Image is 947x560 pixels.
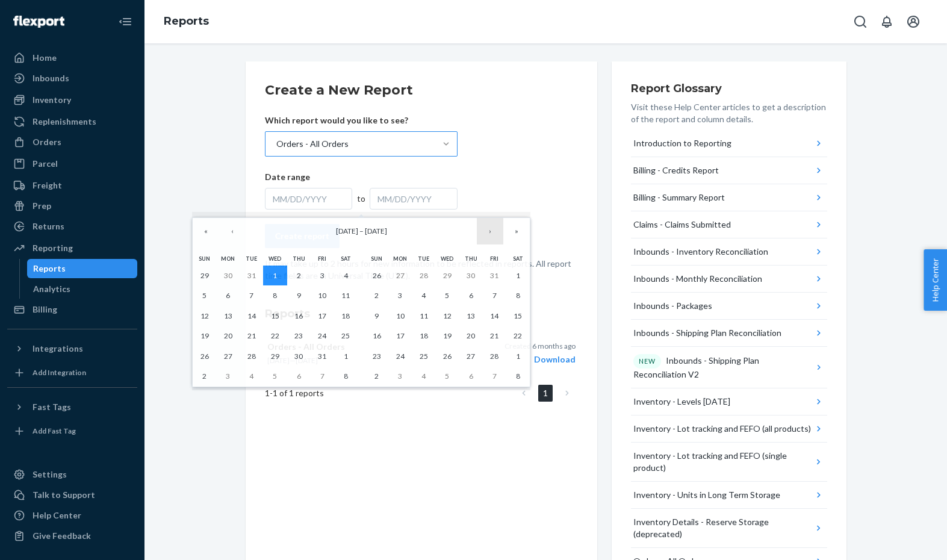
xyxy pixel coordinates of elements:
div: Orders [33,136,61,148]
abbr: January 31, 2025 [318,352,326,361]
abbr: January 1, 2025 [273,271,277,280]
div: Inbounds - Inventory Reconciliation [633,246,768,258]
button: January 29, 2025 [435,266,459,286]
abbr: Saturday [341,255,351,262]
a: Add Fast Tag [7,422,137,441]
button: February 3, 2025 [216,366,240,387]
p: Created 6 months ago [505,341,576,351]
button: February 2, 2025 [365,285,388,306]
button: February 4, 2025 [240,366,263,387]
button: January 15, 2025 [263,306,287,326]
div: Returns [33,220,64,232]
p: NEW [639,356,656,366]
button: Open Search Box [848,10,872,34]
span: [DATE] [365,226,387,235]
abbr: February 12, 2025 [443,311,452,320]
abbr: February 27, 2025 [467,352,475,361]
abbr: February 11, 2025 [420,311,428,320]
button: February 14, 2025 [483,306,506,326]
button: February 13, 2025 [459,306,483,326]
abbr: Sunday [371,255,382,262]
abbr: March 8, 2025 [516,372,520,381]
div: Introduction to Reporting [633,137,731,149]
button: February 1, 2025 [334,346,358,367]
button: January 26, 2025 [193,346,216,367]
button: March 4, 2025 [412,366,435,387]
abbr: February 1, 2025 [516,271,520,280]
a: Parcel [7,154,137,173]
div: Inventory Details - Reserve Storage (deprecated) [633,516,813,540]
button: February 15, 2025 [506,306,530,326]
div: Talk to Support [33,489,95,501]
button: Fast Tags [7,397,137,417]
abbr: January 23, 2025 [294,331,303,340]
abbr: Wednesday [441,255,453,262]
div: Give Feedback [33,530,91,542]
button: February 6, 2025 [287,366,311,387]
button: February 17, 2025 [388,326,412,346]
abbr: February 2, 2025 [374,291,379,300]
abbr: March 5, 2025 [445,372,449,381]
a: Orders [7,132,137,152]
div: Inventory [33,94,71,106]
abbr: January 29, 2025 [271,352,279,361]
button: February 23, 2025 [365,346,388,367]
button: January 16, 2025 [287,306,311,326]
button: Inventory Details - Reserve Storage (deprecated) [631,509,827,548]
abbr: December 30, 2024 [224,271,232,280]
button: February 22, 2025 [506,326,530,346]
button: January 3, 2025 [311,266,334,286]
abbr: February 6, 2025 [297,372,301,381]
div: Claims - Claims Submitted [633,219,731,231]
button: February 24, 2025 [388,346,412,367]
abbr: January 28, 2025 [247,352,256,361]
button: February 1, 2025 [506,266,530,286]
button: March 6, 2025 [459,366,483,387]
button: January 25, 2025 [334,326,358,346]
abbr: January 28, 2025 [420,271,428,280]
button: February 7, 2025 [311,366,334,387]
abbr: January 15, 2025 [271,311,279,320]
div: Orders - All Orders [276,138,349,150]
abbr: January 13, 2025 [224,311,232,320]
button: Help Center [924,249,947,311]
button: February 19, 2025 [435,326,459,346]
button: March 5, 2025 [435,366,459,387]
abbr: February 18, 2025 [420,331,428,340]
abbr: Wednesday [269,255,281,262]
abbr: January 26, 2025 [373,271,381,280]
abbr: February 28, 2025 [490,352,498,361]
div: Settings [33,468,67,481]
abbr: February 17, 2025 [396,331,405,340]
button: [DATE] – [DATE] [246,218,477,244]
abbr: January 11, 2025 [341,291,350,300]
button: February 9, 2025 [365,306,388,326]
button: December 31, 2024 [240,266,263,286]
abbr: Tuesday [418,255,429,262]
div: Inbounds - Packages [633,300,712,312]
img: Flexport logo [13,16,64,28]
div: Inbounds - Shipping Plan Reconciliation [633,327,781,339]
abbr: January 30, 2025 [467,271,475,280]
a: Reports [164,14,209,28]
abbr: February 5, 2025 [445,291,449,300]
button: Inbounds - Monthly Reconciliation [631,266,827,293]
div: to [352,193,370,205]
div: Download [505,353,576,366]
abbr: March 7, 2025 [492,372,497,381]
button: Inbounds - Shipping Plan Reconciliation [631,320,827,347]
button: March 2, 2025 [365,366,388,387]
abbr: February 26, 2025 [443,352,452,361]
abbr: March 2, 2025 [374,372,379,381]
button: February 25, 2025 [412,346,435,367]
button: February 10, 2025 [388,306,412,326]
abbr: January 14, 2025 [247,311,256,320]
button: January 28, 2025 [240,346,263,367]
div: Inbounds - Monthly Reconciliation [633,273,762,285]
a: Billing [7,300,137,319]
button: January 18, 2025 [334,306,358,326]
abbr: January 9, 2025 [297,291,301,300]
h2: Create a New Report [265,81,578,100]
button: February 20, 2025 [459,326,483,346]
